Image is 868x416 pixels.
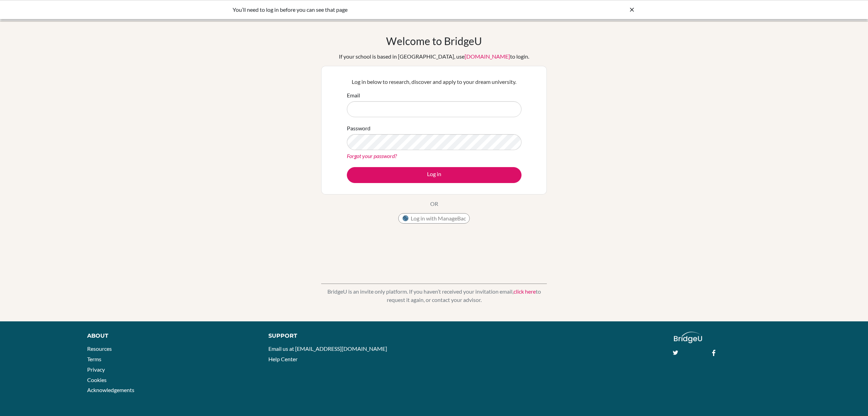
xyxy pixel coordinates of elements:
p: BridgeU is an invite only platform. If you haven’t received your invitation email, to request it ... [321,287,547,304]
a: [DOMAIN_NAME] [465,53,510,60]
a: Help Center [268,356,298,362]
label: Password [347,124,370,132]
a: Acknowledgements [87,387,134,393]
a: Privacy [87,366,105,373]
a: Forgot your password? [347,153,397,159]
div: About [87,332,253,340]
h1: Welcome to BridgeU [386,35,482,47]
a: Email us at [EMAIL_ADDRESS][DOMAIN_NAME] [268,345,387,352]
button: Log in with ManageBac [398,213,470,224]
div: Support [268,332,425,340]
a: Terms [87,356,101,362]
a: Resources [87,345,112,352]
a: Cookies [87,376,107,383]
p: OR [430,200,438,208]
label: Email [347,91,360,99]
div: If your school is based in [GEOGRAPHIC_DATA], use to login. [339,52,529,61]
a: click here [514,288,536,295]
button: Log in [347,167,521,183]
img: logo_white@2x-f4f0deed5e89b7ecb1c2cc34c3e3d731f90f0f143d5ea2071677605dd97b5244.png [674,332,702,343]
p: Log in below to research, discover and apply to your dream university. [347,78,521,86]
div: You’ll need to log in before you can see that page [233,6,531,14]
